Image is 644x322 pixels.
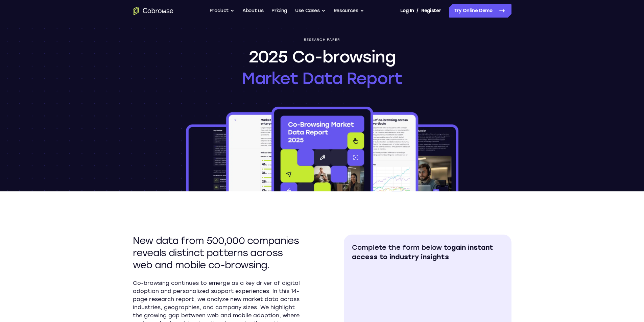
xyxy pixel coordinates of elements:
a: Try Online Demo [449,4,511,18]
span: gain instant access to industry insights [352,243,493,261]
a: Go to the home page [133,7,173,15]
a: Log In [400,4,414,18]
img: 2025 Co-browsing Market Data Report [185,105,460,191]
h2: New data from 500,000 companies reveals distinct patterns across web and mobile co-browsing. [133,235,301,271]
p: Research paper [304,38,340,42]
span: / [416,7,419,15]
h2: Complete the form below to [352,243,503,262]
button: Resources [334,4,364,18]
a: Register [421,4,441,18]
span: Market Data Report [242,68,402,89]
a: Pricing [271,4,287,18]
h1: 2025 Co-browsing [242,46,402,89]
button: Use Cases [295,4,326,18]
button: Product [210,4,235,18]
a: About us [242,4,263,18]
